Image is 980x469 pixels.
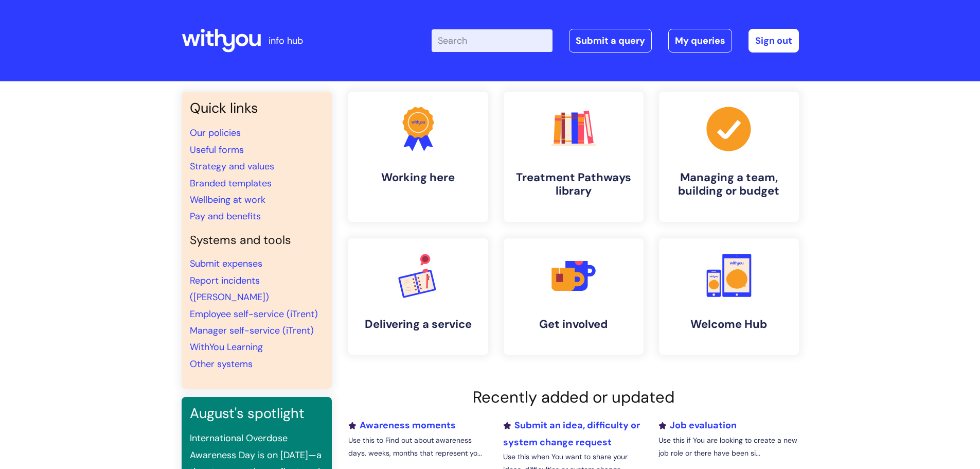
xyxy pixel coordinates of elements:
[190,194,265,206] a: Wellbeing at work
[269,32,303,49] p: info hub
[512,318,635,331] h4: Get involved
[190,405,324,422] h3: August's spotlight
[348,419,456,431] a: Awareness moments
[190,144,244,156] a: Useful forms
[190,127,241,139] a: Our policies
[190,177,272,189] a: Branded templates
[668,29,732,53] a: My queries
[432,29,799,53] div: | -
[190,274,269,303] a: Report incidents ([PERSON_NAME])
[432,29,553,52] input: Search
[190,160,274,172] a: Strategy and values
[190,257,262,270] a: Submit expenses
[569,29,652,53] a: Submit a query
[503,419,640,448] a: Submit an idea, difficulty or system change request
[658,434,798,460] p: Use this if You are looking to create a new job role or there have been si...
[190,100,324,116] h3: Quick links
[348,92,488,222] a: Working here
[357,171,480,184] h4: Working here
[190,324,314,337] a: Manager self-service (iTrent)
[357,318,480,331] h4: Delivering a service
[190,308,318,320] a: Employee self-service (iTrent)
[190,358,253,370] a: Other systems
[190,233,324,248] h4: Systems and tools
[659,238,799,355] a: Welcome Hub
[512,171,635,198] h4: Treatment Pathways library
[667,318,791,331] h4: Welcome Hub
[504,92,644,222] a: Treatment Pathways library
[190,210,261,222] a: Pay and benefits
[659,92,799,222] a: Managing a team, building or budget
[504,238,644,355] a: Get involved
[348,238,488,355] a: Delivering a service
[348,388,799,407] h2: Recently added or updated
[667,171,791,198] h4: Managing a team, building or budget
[749,29,799,53] a: Sign out
[190,341,263,353] a: WithYou Learning
[658,419,737,431] a: Job evaluation
[348,434,488,460] p: Use this to Find out about awareness days, weeks, months that represent yo...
